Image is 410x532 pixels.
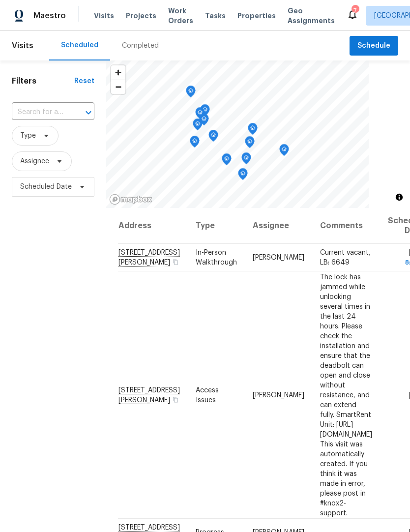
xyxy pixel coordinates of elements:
button: Schedule [350,36,398,56]
h1: Filters [12,76,74,86]
span: Geo Assignments [288,6,335,26]
span: Scheduled Date [20,182,72,192]
span: Schedule [357,40,390,52]
div: Map marker [186,86,196,101]
button: Open [82,106,95,119]
div: Scheduled [61,40,98,50]
div: Map marker [200,104,210,119]
span: Visits [12,35,33,57]
canvas: Map [106,60,369,208]
button: Zoom out [111,80,125,94]
span: In-Person Walkthrough [196,249,237,266]
th: Address [118,208,188,244]
span: Visits [94,11,114,21]
span: Assignee [20,156,49,166]
div: Map marker [241,152,251,168]
div: Map marker [190,136,200,151]
th: Comments [312,208,380,244]
div: Map marker [279,144,289,159]
button: Toggle attribution [393,191,405,203]
span: Current vacant, LB: 6649 [320,249,371,266]
span: Projects [126,11,156,21]
th: Assignee [245,208,312,244]
div: Map marker [193,118,203,134]
span: Type [20,131,36,141]
div: Map marker [245,136,255,151]
span: The lock has jammed while unlocking several times in the last 24 hours. Please check the installa... [320,273,372,516]
button: Copy Address [171,258,180,266]
div: Map marker [222,153,232,169]
div: Map marker [238,168,248,183]
span: Maestro [33,11,66,21]
th: Type [188,208,245,244]
span: Properties [237,11,276,21]
div: 7 [351,6,358,16]
span: Zoom out [111,80,125,94]
div: Completed [122,41,159,51]
a: Mapbox homepage [109,194,152,205]
div: Map marker [195,107,205,122]
span: Work Orders [168,6,193,26]
div: Reset [74,76,94,86]
div: Map marker [208,130,218,145]
span: Tasks [205,12,226,19]
span: [PERSON_NAME] [253,391,304,398]
span: Toggle attribution [396,192,402,203]
input: Search for an address... [12,105,67,120]
button: Copy Address [171,395,180,404]
button: Zoom in [111,65,125,80]
span: [PERSON_NAME] [253,254,304,261]
div: Map marker [248,123,258,138]
span: Access Issues [196,386,219,403]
